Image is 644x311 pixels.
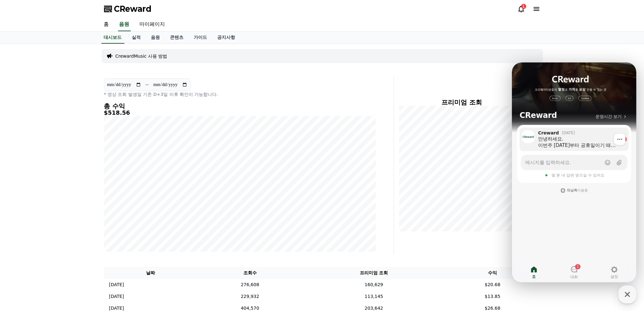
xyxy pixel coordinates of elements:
[104,4,152,14] a: CReward
[197,279,303,291] td: 276,608
[303,279,445,291] td: 160,629
[118,18,131,31] a: 음원
[445,291,540,302] td: $13.85
[197,291,303,302] td: 229,932
[189,32,212,44] a: 가이드
[512,62,636,282] iframe: Channel chat
[303,291,445,302] td: 113,145
[145,81,149,89] p: ~
[303,267,445,279] th: 프리미엄 조회
[197,267,303,279] th: 조회수
[445,279,540,291] td: $20.68
[115,53,167,59] a: CrewardMusic 사용 방법
[114,4,152,14] span: CReward
[99,18,114,31] a: 홈
[445,267,540,279] th: 수익
[127,32,146,44] a: 실적
[517,5,525,13] a: 1
[104,267,197,279] th: 날짜
[165,32,189,44] a: 콘텐츠
[101,32,124,44] a: 대시보드
[104,103,376,110] h4: 총 수익
[104,91,376,98] p: * 영상 조회 발생일 기준 D+3일 이후 확인이 가능합니다.
[109,293,124,300] p: [DATE]
[399,99,525,106] h4: 프리미엄 조회
[212,32,241,44] a: 공지사항
[135,18,170,31] a: 마이페이지
[146,32,165,44] a: 음원
[109,281,124,288] p: [DATE]
[104,110,376,116] h5: $518.56
[521,4,526,9] div: 1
